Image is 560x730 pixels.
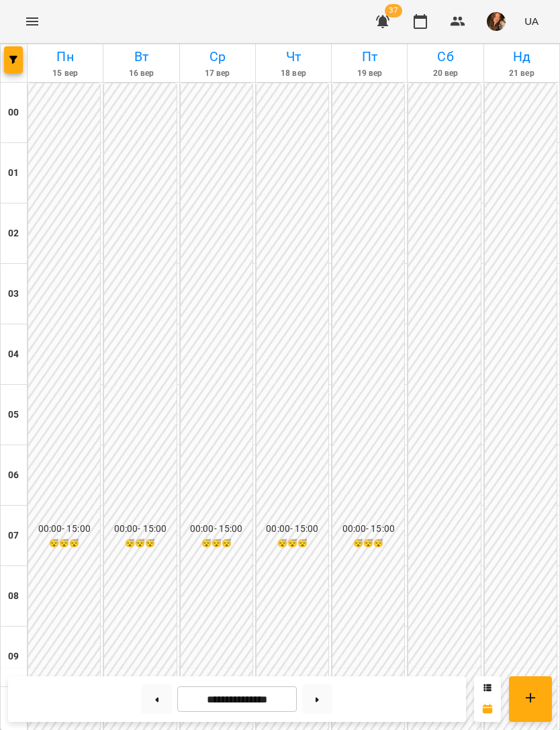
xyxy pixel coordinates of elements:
h6: Нд [486,46,557,67]
h6: 18 вер [258,67,329,80]
h6: 21 вер [486,67,557,80]
h6: Чт [258,46,329,67]
h6: 😴😴😴 [30,537,99,550]
h6: 16 вер [105,67,177,80]
h6: Сб [410,46,481,67]
h6: Ср [182,46,253,67]
h6: 03 [8,287,19,302]
h6: 😴😴😴 [105,537,175,550]
h6: 04 [8,347,19,362]
h6: 😴😴😴 [258,537,327,550]
img: ab4009e934c7439b32ac48f4cd77c683.jpg [487,12,506,31]
h6: 00 [8,105,19,120]
h6: 05 [8,408,19,422]
span: UA [524,14,539,28]
h6: 08 [8,589,19,604]
h6: Пн [30,46,101,67]
h6: Вт [105,46,177,67]
h6: 07 [8,529,19,543]
h6: 15 вер [30,67,101,80]
h6: 06 [8,468,19,483]
span: 37 [385,4,402,17]
h6: 00:00 - 15:00 [30,522,99,537]
h6: 😴😴😴 [334,537,403,550]
h6: Пт [334,46,405,67]
h6: 00:00 - 15:00 [182,522,251,537]
h6: 😴😴😴 [182,537,251,550]
h6: 00:00 - 15:00 [105,522,175,537]
h6: 01 [8,166,19,181]
button: Menu [16,5,48,38]
h6: 20 вер [410,67,481,80]
h6: 09 [8,649,19,664]
h6: 02 [8,226,19,241]
h6: 19 вер [334,67,405,80]
button: UA [519,9,544,34]
h6: 00:00 - 15:00 [334,522,403,537]
h6: 17 вер [182,67,253,80]
h6: 00:00 - 15:00 [258,522,327,537]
